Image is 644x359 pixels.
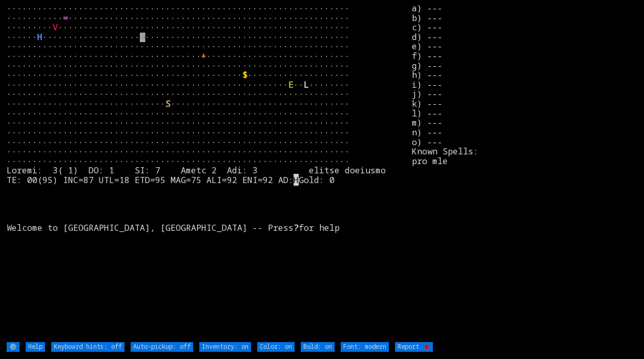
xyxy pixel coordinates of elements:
mark: H [294,174,299,186]
input: ⚙️ [7,342,19,352]
stats: a) --- b) --- c) --- d) --- e) --- f) --- g) --- h) --- i) --- j) --- k) --- l) --- m) --- n) ---... [412,4,637,341]
font: + [201,50,206,62]
font: $ [242,69,247,81]
font: H [37,31,43,43]
font: S [165,97,171,109]
input: Keyboard hints: off [51,342,124,352]
font: E [288,78,294,90]
input: Bold: on [301,342,335,352]
input: Auto-pickup: off [131,342,193,352]
larn: ··································································· ··········· ·················... [7,4,412,341]
input: Color: on [257,342,295,352]
input: Report 🐞 [395,342,433,352]
font: L [304,78,309,90]
input: Inventory: on [199,342,251,352]
b: ? [294,222,299,233]
input: Help [26,342,45,352]
input: Font: modern [341,342,389,352]
font: V [53,21,58,33]
font: = [63,12,68,24]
